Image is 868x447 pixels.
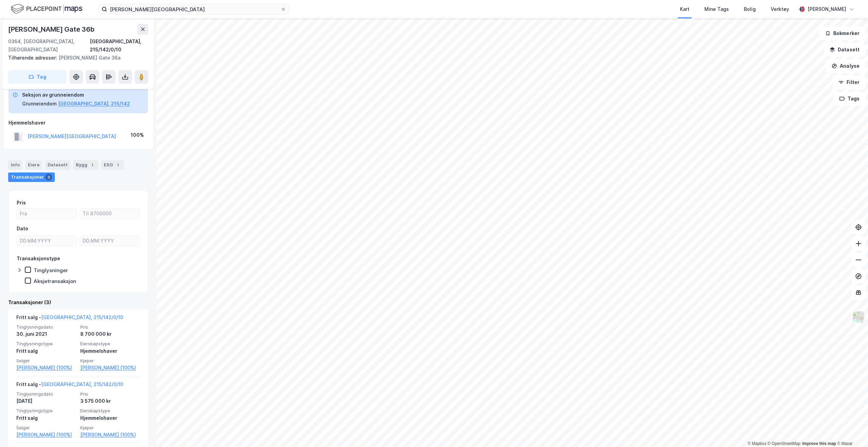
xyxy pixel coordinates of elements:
div: 100% [131,131,144,139]
iframe: Chat Widget [834,414,868,447]
div: Dato [17,225,28,233]
span: Pris [80,324,140,330]
div: Transaksjoner (3) [8,298,148,307]
div: Eiere [25,160,42,170]
div: Verktøy [771,5,789,13]
div: Fritt salg - [16,313,123,324]
a: Improve this map [802,441,836,446]
span: Kjøper [80,425,140,431]
button: Bokmerker [819,27,865,40]
a: [PERSON_NAME] (100%) [80,364,140,372]
div: Fritt salg [16,347,76,355]
div: Kontrollprogram for chat [834,414,868,447]
a: [GEOGRAPHIC_DATA], 215/142/0/10 [41,314,123,320]
input: Fra [17,209,77,219]
div: Fritt salg [16,414,76,422]
div: Bolig [744,5,756,13]
div: 3 [45,174,52,181]
a: [GEOGRAPHIC_DATA], 215/142/0/10 [41,381,123,387]
div: Info [8,160,22,170]
a: OpenStreetMap [768,441,801,446]
input: DD.MM.YYYY [80,236,139,246]
span: Pris [80,391,140,397]
a: [PERSON_NAME] (100%) [80,431,140,439]
div: Bygg [73,160,98,170]
div: 30. juni 2021 [16,330,76,338]
button: [GEOGRAPHIC_DATA], 215/142 [58,100,130,108]
button: Tag [8,70,67,84]
input: Til 8700000 [80,209,139,219]
input: Søk på adresse, matrikkel, gårdeiere, leietakere eller personer [107,4,281,14]
div: Hjemmelshaver [80,347,140,355]
div: Kart [680,5,689,13]
div: Hjemmelshaver [9,119,148,127]
img: Z [852,311,865,324]
div: [DATE] [16,397,76,405]
div: 8 700 000 kr [80,330,140,338]
span: Eierskapstype [80,408,140,414]
div: 1 [89,162,96,168]
div: Hjemmelshaver [80,414,140,422]
a: [PERSON_NAME] (100%) [16,431,76,439]
span: Tinglysningstype [16,408,76,414]
div: Mine Tags [704,5,729,13]
span: Selger [16,358,76,364]
span: Tinglysningstype [16,341,76,347]
span: Eierskapstype [80,341,140,347]
a: [PERSON_NAME] (100%) [16,364,76,372]
button: Tags [834,92,865,105]
div: 0364, [GEOGRAPHIC_DATA], [GEOGRAPHIC_DATA] [8,37,90,54]
span: Tinglysningsdato [16,324,76,330]
div: Fritt salg - [16,380,123,391]
button: Datasett [824,43,865,56]
button: Analyse [826,59,865,73]
input: DD.MM.YYYY [17,236,77,246]
div: [GEOGRAPHIC_DATA], 215/142/0/10 [90,37,148,54]
span: Selger [16,425,76,431]
div: Pris [17,199,26,207]
div: Transaksjoner [8,172,55,182]
button: Filter [833,76,865,89]
span: Kjøper [80,358,140,364]
a: Mapbox [748,441,766,446]
div: Aksjetransaksjon [34,278,76,284]
div: 3 575 000 kr [80,397,140,405]
img: logo.f888ab2527a4732fd821a326f86c7f29.svg [11,3,82,15]
div: [PERSON_NAME] Gate 36b [8,24,96,35]
span: Tinglysningsdato [16,391,76,397]
div: [PERSON_NAME] [807,5,846,13]
div: ESG [101,160,124,170]
div: 1 [114,162,121,168]
span: Tilhørende adresser: [8,55,59,61]
div: Seksjon av grunneiendom [22,91,130,99]
div: Grunneiendom [22,100,57,108]
div: Tinglysninger [34,267,68,274]
div: [PERSON_NAME] Gate 36a [8,54,143,62]
div: Datasett [45,160,70,170]
div: Transaksjonstype [17,254,60,263]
